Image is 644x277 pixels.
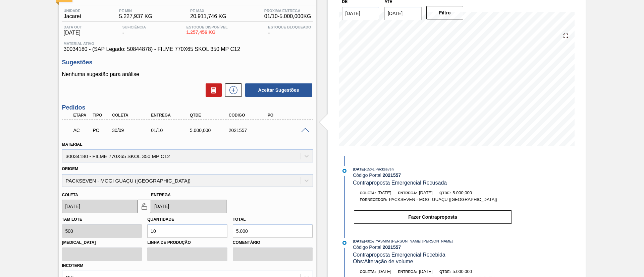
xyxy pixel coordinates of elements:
[62,193,78,197] label: Coleta
[353,180,447,186] span: Contraproposta Emergencial Recusada
[62,263,84,268] label: Incoterm
[365,239,375,243] span: - 08:57
[398,191,417,195] span: Entrega:
[140,202,148,210] img: locked
[64,9,81,13] span: Unidade
[353,252,445,258] span: Contraproposta Emergencial Recebida
[64,42,311,46] span: Material ativo
[190,13,226,19] span: 20.911,746 KG
[151,200,227,213] input: dd/mm/yyyy
[188,113,232,118] div: Qtde
[342,241,346,245] img: atual
[264,9,311,13] span: Próxima Entrega
[62,142,83,147] label: Material
[149,128,193,133] div: 01/10/2025
[110,113,154,118] div: Coleta
[121,25,148,36] div: -
[360,198,387,202] span: Fornecedor:
[62,200,138,213] input: dd/mm/yyyy
[119,13,152,19] span: 5.227,937 KG
[222,83,242,97] div: Nova sugestão
[72,113,92,118] div: Etapa
[439,191,451,195] span: Qtde:
[62,59,313,66] h3: Sugestões
[119,9,152,13] span: PE MIN
[188,128,232,133] div: 5.000,000
[62,71,313,77] p: Nenhuma sugestão para análise
[353,239,365,243] span: [DATE]
[452,269,472,274] span: 5.000,000
[268,25,311,29] span: Estoque Bloqueado
[149,113,193,118] div: Entrega
[375,167,394,171] span: : Packseven
[389,197,497,202] span: PACKSEVEN - MOGI GUAÇU ([GEOGRAPHIC_DATA])
[62,166,78,171] label: Origem
[227,113,271,118] div: Código
[383,172,401,178] strong: 2021557
[64,46,311,52] span: 30034180 - (SAP Legado: 50844878) - FILME 770X65 SKOL 350 MP C12
[266,113,310,118] div: PO
[242,83,313,97] div: Aceitar Sugestões
[72,123,92,138] div: Aguardando Composição de Carga
[419,269,433,274] span: [DATE]
[439,270,451,274] span: Qtde:
[186,30,228,35] span: 1.257,456 KG
[360,191,376,195] span: Coleta:
[426,6,464,19] button: Filtro
[227,128,271,133] div: 2021557
[398,270,417,274] span: Entrega:
[384,7,422,20] input: dd/mm/yyyy
[266,25,313,36] div: -
[138,200,151,213] button: locked
[452,190,472,195] span: 5.000,000
[378,269,391,274] span: [DATE]
[342,169,346,173] img: atual
[151,193,171,197] label: Entrega
[147,238,227,248] label: Linha de Produção
[190,9,226,13] span: PE MAX
[233,238,313,248] label: Comentário
[62,238,142,248] label: [MEDICAL_DATA]
[233,217,246,222] label: Total
[64,25,82,29] span: Data out
[365,167,375,171] span: - 15:41
[375,239,453,243] span: : YASMIM [PERSON_NAME] [PERSON_NAME]
[147,217,174,222] label: Quantidade
[64,13,81,19] span: Jacareí
[122,25,146,29] span: Suficiência
[378,190,391,195] span: [DATE]
[353,167,365,171] span: [DATE]
[353,245,512,250] div: Código Portal:
[245,83,312,97] button: Aceitar Sugestões
[383,245,401,250] strong: 2021557
[62,104,313,111] h3: Pedidos
[186,25,228,29] span: Estoque Disponível
[73,128,90,133] p: AC
[353,172,512,178] div: Código Portal:
[64,30,82,36] span: [DATE]
[360,270,376,274] span: Coleta:
[91,113,111,118] div: Tipo
[62,217,82,222] label: Tam lote
[419,190,433,195] span: [DATE]
[353,259,413,264] span: Obs: Alteração de volume
[354,210,512,224] button: Fazer Contraproposta
[264,13,311,19] span: 01/10 - 5.000,000 KG
[202,83,222,97] div: Excluir Sugestões
[110,128,154,133] div: 30/09/2025
[91,128,111,133] div: Pedido de Compra
[342,7,379,20] input: dd/mm/yyyy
